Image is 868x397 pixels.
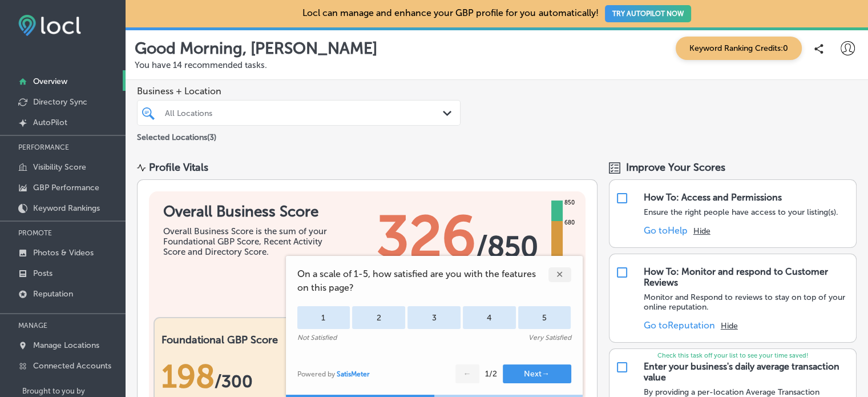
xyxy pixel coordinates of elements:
[163,203,334,220] h1: Overall Business Score
[33,203,100,213] p: Keyword Rankings
[562,198,577,207] div: 850
[463,306,516,329] div: 4
[644,207,838,217] p: Ensure the right people have access to your listing(s).
[476,230,538,264] span: / 850
[644,292,850,312] p: Monitor and Respond to reviews to stay on top of your online reputation.
[609,352,856,359] p: Check this task off your list to see your time saved!
[626,161,725,174] span: Improve Your Scores
[644,225,688,236] a: Go toHelp
[165,108,444,118] div: All Locations
[644,361,850,383] div: Enter your business's daily average transaction value
[503,364,571,383] button: Next→
[33,268,53,278] p: Posts
[352,306,405,329] div: 2
[33,248,94,258] p: Photos & Videos
[721,321,738,331] button: Hide
[149,161,208,174] div: Profile Vitals
[407,306,461,329] div: 3
[377,203,476,271] span: 326
[297,267,548,295] span: On a scale of 1-5, how satisfied are you with the features on this page?
[297,334,337,342] div: Not Satisfied
[33,118,67,127] p: AutoPilot
[33,97,87,107] p: Directory Sync
[337,370,370,378] a: SatisMeter
[33,162,86,172] p: Visibility Score
[33,77,67,86] p: Overview
[33,183,99,193] p: GBP Performance
[135,39,377,58] p: Good Morning, [PERSON_NAME]
[485,369,497,379] div: 1 / 2
[548,267,571,282] div: ✕
[215,371,253,392] span: / 300
[137,86,461,97] span: Business + Location
[528,334,571,342] div: Very Satisfied
[644,192,782,203] div: How To: Access and Permissions
[22,387,126,395] p: Brought to you by
[693,226,710,236] button: Hide
[644,320,715,331] a: Go toReputation
[33,361,111,371] p: Connected Accounts
[455,364,479,383] button: ←
[33,289,73,299] p: Reputation
[518,306,571,329] div: 5
[135,60,859,70] p: You have 14 recommended tasks.
[162,358,285,395] div: 198
[297,306,350,329] div: 1
[162,334,285,346] h2: Foundational GBP Score
[297,370,370,378] div: Powered by
[562,218,577,227] div: 680
[33,340,99,350] p: Manage Locations
[137,128,216,142] p: Selected Locations ( 3 )
[18,15,81,36] img: fda3e92497d09a02dc62c9cd864e3231.png
[163,226,334,257] div: Overall Business Score is the sum of your Foundational GBP Score, Recent Activity Score and Direc...
[644,266,850,288] div: How To: Monitor and respond to Customer Reviews
[605,5,691,22] button: TRY AUTOPILOT NOW
[676,37,802,60] span: Keyword Ranking Credits: 0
